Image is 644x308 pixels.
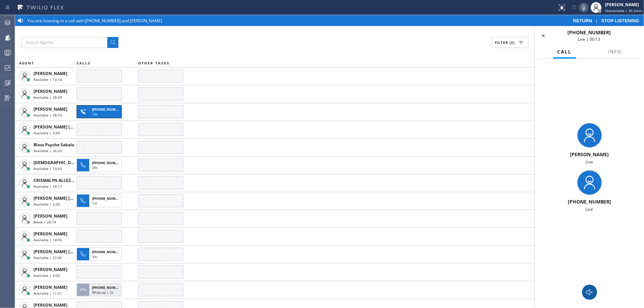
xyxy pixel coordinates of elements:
span: Available | 3:09 [34,131,60,135]
span: CRISMALYN ALLEZER [34,177,76,183]
span: Info [608,49,622,55]
input: Search Agents [21,37,107,48]
span: [PERSON_NAME] [34,231,67,237]
button: [PHONE_NUMBER]39s [77,157,124,174]
span: Wrap up | 2s [92,290,114,295]
span: Available | 28:49 [34,95,62,100]
button: STOP LISTENING [598,18,643,24]
span: Bless Psyche Sabalo [34,142,74,148]
span: Available | 13:43 [34,166,62,171]
span: RETURN [573,18,592,23]
span: [PERSON_NAME] [34,302,67,308]
span: [PERSON_NAME] [34,106,67,112]
span: [DEMOGRAPHIC_DATA][PERSON_NAME] [34,160,114,165]
span: Available | 2:20 [34,202,60,207]
button: Monitor Call [582,285,597,300]
button: [PHONE_NUMBER]Wrap up | 2s [77,281,124,298]
span: [PERSON_NAME] [PERSON_NAME] [34,249,102,255]
span: [PERSON_NAME] [PERSON_NAME] [34,124,102,130]
span: 3m [92,254,97,259]
span: 39s [92,165,98,170]
span: Available | 3:03 [34,273,60,278]
span: Live [586,159,593,165]
div: [PERSON_NAME] [538,151,641,158]
span: [PHONE_NUMBER] [92,249,123,254]
span: [PHONE_NUMBER] [92,160,123,165]
span: Available | 11:21 [34,291,62,296]
div: | [570,18,643,24]
button: RETURN [570,18,596,24]
button: [PHONE_NUMBER]13s [77,103,124,120]
span: AGENT [19,61,34,65]
span: Available | 29:17 [34,184,62,189]
span: Call [557,49,572,55]
span: Available | 26:33 [34,148,62,153]
span: [PHONE_NUMBER] [567,29,611,36]
span: CALLS [77,61,91,65]
span: Available | 14:05 [34,237,62,242]
button: Filter (2) [492,37,528,48]
span: [PHONE_NUMBER] [92,285,123,290]
span: [PERSON_NAME] [34,284,67,290]
span: Filter (2) [495,40,515,45]
span: Unavailable | 3h 2min [605,8,642,13]
span: [PHONE_NUMBER] [92,196,123,201]
span: You are listening to a call with [PHONE_NUMBER] and [PERSON_NAME] [27,18,162,24]
span: [PERSON_NAME] [34,88,67,94]
span: [PERSON_NAME] [PERSON_NAME] [34,195,102,201]
span: Live [586,206,593,212]
span: [PHONE_NUMBER] [92,107,123,112]
button: [PHONE_NUMBER]3m [77,246,124,263]
button: Mute [579,3,589,12]
span: Break | 24:19 [34,220,56,224]
span: STOP LISTENING [601,18,639,23]
div: [PERSON_NAME] [605,2,642,8]
span: 1m [92,201,97,206]
span: 13s [92,112,98,116]
span: Available | 38:10 [34,113,62,118]
span: [PERSON_NAME] [34,267,67,272]
span: Live | 00:13 [578,36,601,42]
span: Available | 27:45 [34,255,62,260]
button: Info [604,45,626,59]
button: Call [553,45,576,59]
span: Available | 13:14 [34,77,62,82]
button: [PHONE_NUMBER]1m [77,192,124,209]
span: [PERSON_NAME] [34,213,67,219]
span: [PHONE_NUMBER] [568,198,611,205]
span: [PERSON_NAME] [34,71,67,76]
span: OTHER TASKS [138,61,170,65]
